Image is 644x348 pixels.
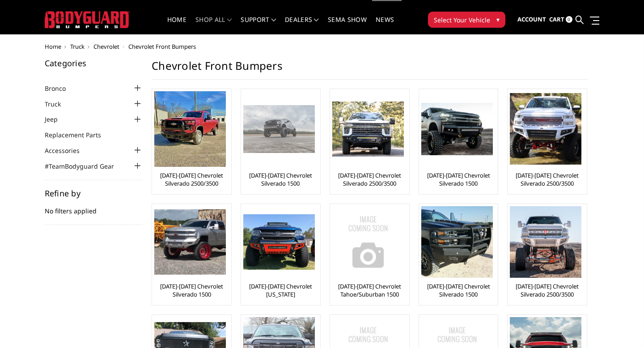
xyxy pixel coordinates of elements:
[93,42,119,51] a: Chevrolet
[45,99,72,109] a: Truck
[332,171,407,187] a: [DATE]-[DATE] Chevrolet Silverado 2500/3500
[45,11,130,28] img: BODYGUARD BUMPERS
[285,17,319,34] a: Dealers
[566,16,572,23] span: 0
[152,59,588,80] h1: Chevrolet Front Bumpers
[154,282,229,298] a: [DATE]-[DATE] Chevrolet Silverado 1500
[243,282,318,298] a: [DATE]-[DATE] Chevrolet [US_STATE]
[154,171,229,187] a: [DATE]-[DATE] Chevrolet Silverado 2500/3500
[45,42,61,51] a: Home
[510,282,585,298] a: [DATE]-[DATE] Chevrolet Silverado 2500/3500
[496,15,500,24] span: ▾
[376,17,394,34] a: News
[45,84,77,93] a: Bronco
[70,42,85,51] a: Truck
[332,206,404,278] img: No Image
[128,42,196,51] span: Chevrolet Front Bumpers
[549,15,564,23] span: Cart
[428,12,505,28] button: Select Your Vehicle
[599,305,644,348] iframe: Chat Widget
[332,206,407,278] a: No Image
[421,171,496,187] a: [DATE]-[DATE] Chevrolet Silverado 1500
[45,130,112,140] a: Replacement Parts
[45,189,143,197] h5: Refine by
[45,146,91,155] a: Accessories
[45,161,125,171] a: #TeamBodyguard Gear
[45,59,143,67] h5: Categories
[517,8,546,32] a: Account
[328,17,367,34] a: SEMA Show
[549,8,572,32] a: Cart 0
[243,171,318,187] a: [DATE]-[DATE] Chevrolet Silverado 1500
[510,171,585,187] a: [DATE]-[DATE] Chevrolet Silverado 2500/3500
[517,15,546,23] span: Account
[434,15,490,25] span: Select Your Vehicle
[167,17,186,34] a: Home
[421,282,496,298] a: [DATE]-[DATE] Chevrolet Silverado 1500
[332,282,407,298] a: [DATE]-[DATE] Chevrolet Tahoe/Suburban 1500
[45,115,69,124] a: Jeep
[195,17,232,34] a: shop all
[45,189,143,225] div: No filters applied
[241,17,276,34] a: Support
